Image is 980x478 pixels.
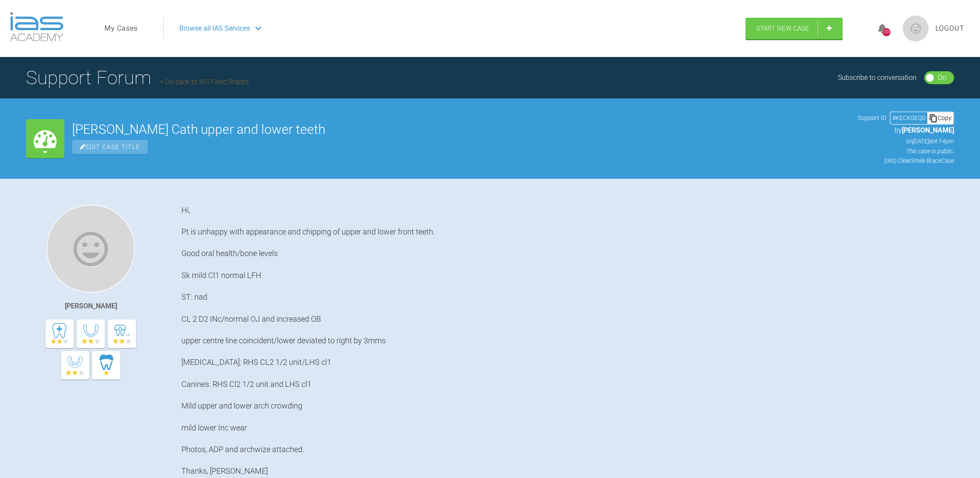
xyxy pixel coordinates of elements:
div: Hi, Pt is unhappy with appearance and chipping of upper and lower front teeth. Good oral health/b... [181,205,954,477]
span: Support ID [858,113,886,123]
h2: [PERSON_NAME] Cath upper and lower teeth [72,123,850,136]
div: Subscribe to conversation [838,72,917,83]
span: [PERSON_NAME] [902,126,954,134]
p: on [DATE] at 4:14pm [858,136,954,146]
h1: Support Forum [26,63,249,93]
img: profile.png [903,16,929,41]
p: by [858,125,954,136]
a: My Cases [105,23,138,34]
div: 1331 [882,28,891,36]
span: Browse all IAS Services [179,23,250,34]
img: logo-light.3e3ef733.png [10,12,63,41]
div: [PERSON_NAME] [65,301,117,312]
a: Go back to IAS Fixed Braces [160,78,249,86]
span: Start New Case [756,25,809,32]
p: (IAS) ClearSmile Brace Case [858,156,954,165]
div: # KECK0EQD [891,113,927,123]
a: Logout [936,23,964,34]
a: Start New Case [745,18,843,39]
span: Edit Case Title [72,140,148,154]
div: On [938,72,946,83]
div: Copy [927,112,953,123]
p: This case is public. [858,146,954,156]
img: Neil Fearns [47,205,135,293]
